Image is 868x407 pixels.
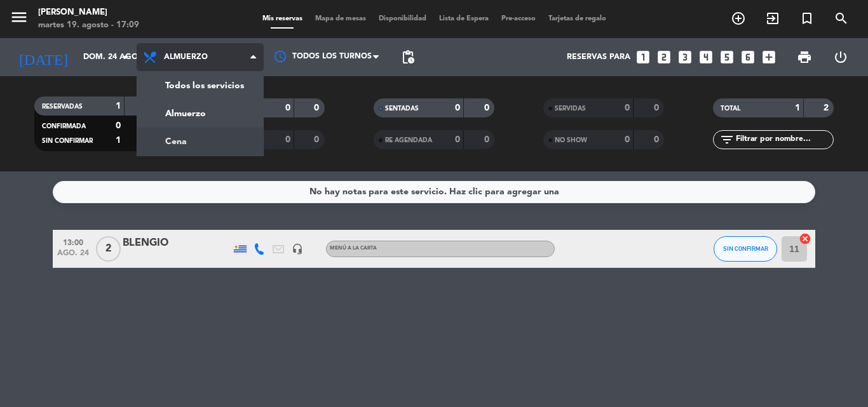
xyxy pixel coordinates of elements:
[42,123,86,130] span: CONFIRMADA
[495,15,542,22] span: Pre-acceso
[484,135,492,144] strong: 0
[372,15,433,22] span: Disponibilidad
[57,234,89,249] span: 13:00
[164,53,208,62] span: Almuerzo
[57,249,89,264] span: ago. 24
[385,105,419,112] span: SENTADAS
[555,137,587,143] span: NO SHOW
[731,11,746,26] i: add_circle_outline
[285,103,290,112] strong: 0
[484,103,492,112] strong: 0
[256,15,309,22] span: Mis reservas
[42,138,93,144] span: SIN CONFIRMAR
[799,11,815,26] i: turned_in_not
[625,103,630,112] strong: 0
[740,49,756,65] i: looks_6
[735,133,833,147] input: Filtrar por nombre...
[330,246,377,251] span: MENÚ A LA CARTA
[38,6,139,19] div: [PERSON_NAME]
[635,49,651,65] i: looks_one
[824,103,831,112] strong: 2
[314,103,322,112] strong: 0
[400,50,416,65] span: pending_actions
[698,49,714,65] i: looks_4
[677,49,693,65] i: looks_3
[285,135,290,144] strong: 0
[455,135,460,144] strong: 0
[567,53,630,62] span: Reservas para
[719,132,735,147] i: filter_list
[309,185,559,199] div: No hay notas para este servicio. Haz clic para agregar una
[385,137,432,143] span: RE AGENDADA
[719,49,735,65] i: looks_5
[123,235,231,251] div: BLENGIO
[795,103,800,112] strong: 1
[137,100,263,128] a: Almuerzo
[137,72,263,100] a: Todos los servicios
[799,232,811,245] i: cancel
[116,136,121,145] strong: 1
[10,43,77,71] i: [DATE]
[765,11,780,26] i: exit_to_app
[38,19,139,32] div: martes 19. agosto - 17:09
[116,121,121,130] strong: 0
[656,49,672,65] i: looks_two
[116,102,121,110] strong: 1
[42,103,83,110] span: RESERVADAS
[833,50,848,65] i: power_settings_new
[542,15,613,22] span: Tarjetas de regalo
[834,11,849,26] i: search
[10,8,29,27] i: menu
[654,135,661,144] strong: 0
[118,50,133,65] i: arrow_drop_down
[137,128,263,156] a: Cena
[654,103,661,112] strong: 0
[761,49,777,65] i: add_box
[309,15,372,22] span: Mapa de mesas
[714,236,777,262] button: SIN CONFIRMAR
[797,50,812,65] span: print
[822,38,858,76] div: LOG OUT
[625,135,630,144] strong: 0
[433,15,495,22] span: Lista de Espera
[455,103,460,112] strong: 0
[10,8,29,31] button: menu
[96,236,121,262] span: 2
[314,135,322,144] strong: 0
[721,105,740,112] span: TOTAL
[555,105,586,112] span: SERVIDAS
[723,245,768,252] span: SIN CONFIRMAR
[292,243,303,255] i: headset_mic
